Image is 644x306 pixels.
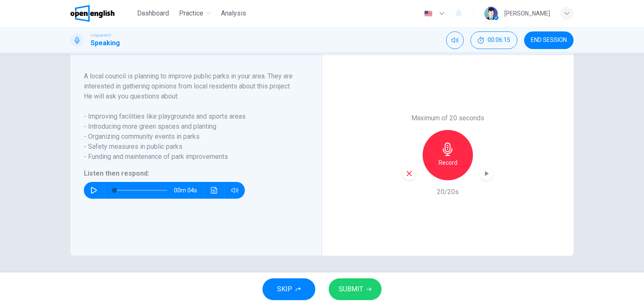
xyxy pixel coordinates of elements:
[70,5,114,22] img: OpenEnglish logo
[84,122,298,132] span: - Introducing more green spaces and planting
[84,152,298,162] span: - Funding and maintenance of park improvements
[218,6,249,21] button: Analysis
[329,278,382,300] button: SUBMIT
[423,10,434,17] img: en
[84,71,298,91] span: A local council is planning to improve public parks in your area. They are interested in gatherin...
[277,283,292,295] span: SKIP
[70,5,134,22] a: OpenEnglish logo
[262,278,315,300] button: SKIP
[470,31,517,49] div: Hide
[524,31,574,49] button: END SESSION
[84,169,298,179] h6: Listen then respond:
[84,132,298,142] span: - Organizing community events in parks
[91,32,111,38] span: Linguaskill
[84,142,298,152] span: - Safety measures in public parks
[531,37,567,44] span: END SESSION
[504,8,550,18] div: [PERSON_NAME]
[134,6,172,21] button: Dashboard
[437,187,459,197] h6: 20/20s
[174,182,204,199] span: 00m 04s
[446,31,464,49] div: Mute
[423,130,473,180] button: Record
[488,37,510,44] span: 00:06:15
[137,8,169,18] span: Dashboard
[176,6,214,21] button: Practice
[439,158,457,168] h6: Record
[179,8,203,18] span: Practice
[411,113,484,123] h6: Maximum of 20 seconds
[484,7,498,20] img: Profile picture
[91,38,120,48] h1: Speaking
[221,8,246,18] span: Analysis
[208,182,221,199] button: Click to see the audio transcription
[84,91,298,101] span: He will ask you questions about:
[339,283,363,295] span: SUBMIT
[84,112,298,122] span: - Improving facilities like playgrounds and sports areas
[470,31,517,49] button: 00:06:15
